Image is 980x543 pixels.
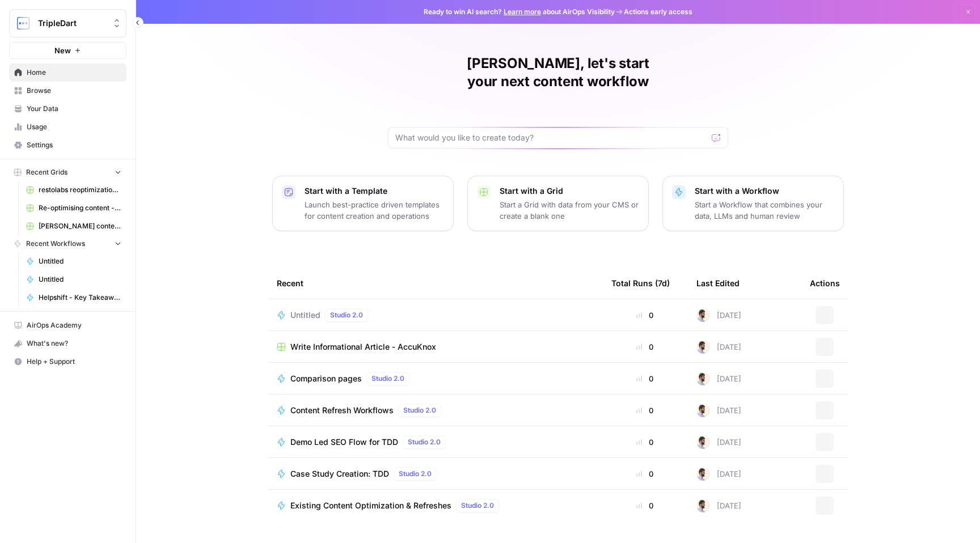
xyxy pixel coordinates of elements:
[290,436,398,448] span: Demo Led SEO Flow for TDD
[21,181,126,199] a: restolabs reoptimizations aug
[461,500,494,511] span: Studio 2.0
[696,340,741,354] div: [DATE]
[21,217,126,235] a: [PERSON_NAME] content optimization Grid [DATE]
[9,235,126,252] button: Recent Workflows
[290,373,362,384] span: Comparison pages
[27,86,121,96] span: Browse
[27,140,121,150] span: Settings
[696,372,710,385] img: ykaosv8814szsqn64d2bp9dhkmx9
[696,435,741,449] div: [DATE]
[27,122,121,132] span: Usage
[39,185,121,195] span: restolabs reoptimizations aug
[27,320,121,330] span: AirOps Academy
[290,500,451,511] span: Existing Content Optimization & Refreshes
[696,404,710,417] img: ykaosv8814szsqn64d2bp9dhkmx9
[290,341,436,353] span: Write Informational Article - AccuKnox
[305,185,444,197] p: Start with a Template
[27,357,121,367] span: Help + Support
[696,499,710,512] img: ykaosv8814szsqn64d2bp9dhkmx9
[611,405,678,416] div: 0
[26,167,67,177] span: Recent Grids
[9,63,126,82] a: Home
[39,292,121,303] span: Helpshift - Key Takeaways
[277,499,593,512] a: Existing Content Optimization & RefreshesStudio 2.0
[403,405,436,415] span: Studio 2.0
[611,268,670,299] div: Total Runs (7d)
[290,468,389,480] span: Case Study Creation: TDD
[9,82,126,100] a: Browse
[39,256,121,266] span: Untitled
[277,308,593,322] a: UntitledStudio 2.0
[277,435,593,449] a: Demo Led SEO Flow for TDDStudio 2.0
[26,239,85,249] span: Recent Workflows
[696,467,710,481] img: ykaosv8814szsqn64d2bp9dhkmx9
[611,468,678,480] div: 0
[27,67,121,78] span: Home
[21,199,126,217] a: Re-optimising content - revenuegrid Grid
[277,404,593,417] a: Content Refresh WorkflowsStudio 2.0
[611,500,678,511] div: 0
[696,372,741,385] div: [DATE]
[27,104,121,114] span: Your Data
[504,7,541,16] a: Learn more
[696,340,710,354] img: ykaosv8814szsqn64d2bp9dhkmx9
[662,176,844,231] button: Start with a WorkflowStart a Workflow that combines your data, LLMs and human review
[696,467,741,481] div: [DATE]
[9,42,126,59] button: New
[9,118,126,136] a: Usage
[9,334,126,353] button: What's new?
[695,199,834,222] p: Start a Workflow that combines your data, LLMs and human review
[399,469,432,479] span: Studio 2.0
[290,405,394,416] span: Content Refresh Workflows
[277,268,593,299] div: Recent
[9,136,126,154] a: Settings
[13,13,33,33] img: TripleDart Logo
[611,373,678,384] div: 0
[696,499,741,512] div: [DATE]
[21,270,126,289] a: Untitled
[39,203,121,213] span: Re-optimising content - revenuegrid Grid
[500,185,639,197] p: Start with a Grid
[330,310,363,320] span: Studio 2.0
[696,308,710,322] img: ykaosv8814szsqn64d2bp9dhkmx9
[38,18,107,29] span: TripleDart
[424,7,615,17] span: Ready to win AI search? about AirOps Visibility
[371,374,404,384] span: Studio 2.0
[9,100,126,118] a: Your Data
[408,437,441,447] span: Studio 2.0
[696,308,741,322] div: [DATE]
[611,309,678,321] div: 0
[277,341,593,353] a: Write Informational Article - AccuKnox
[500,199,639,222] p: Start a Grid with data from your CMS or create a blank one
[272,176,454,231] button: Start with a TemplateLaunch best-practice driven templates for content creation and operations
[9,316,126,334] a: AirOps Academy
[611,341,678,353] div: 0
[277,467,593,481] a: Case Study Creation: TDDStudio 2.0
[624,7,692,17] span: Actions early access
[695,185,834,197] p: Start with a Workflow
[39,221,121,231] span: [PERSON_NAME] content optimization Grid [DATE]
[395,132,707,143] input: What would you like to create today?
[9,353,126,371] button: Help + Support
[696,435,710,449] img: ykaosv8814szsqn64d2bp9dhkmx9
[9,9,126,37] button: Workspace: TripleDart
[9,164,126,181] button: Recent Grids
[39,274,121,285] span: Untitled
[290,309,320,321] span: Untitled
[21,252,126,270] a: Untitled
[21,289,126,307] a: Helpshift - Key Takeaways
[696,404,741,417] div: [DATE]
[277,372,593,385] a: Comparison pagesStudio 2.0
[305,199,444,222] p: Launch best-practice driven templates for content creation and operations
[810,268,840,299] div: Actions
[611,436,678,448] div: 0
[388,54,728,91] h1: [PERSON_NAME], let's start your next content workflow
[696,268,740,299] div: Last Edited
[10,335,126,352] div: What's new?
[467,176,649,231] button: Start with a GridStart a Grid with data from your CMS or create a blank one
[54,45,71,56] span: New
